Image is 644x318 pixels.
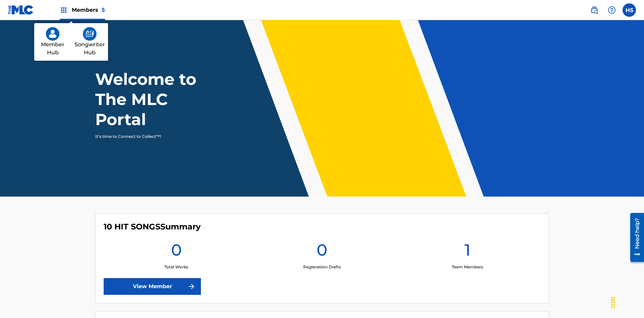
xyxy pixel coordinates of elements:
[623,3,636,17] div: User Menu
[46,27,59,41] img: member hub
[95,69,221,129] h1: Welcome to The MLC Portal
[452,264,483,270] p: Team Members
[465,240,471,264] h1: 1
[317,240,327,264] h1: 0
[164,264,188,270] p: Total Works
[72,6,105,14] span: Members
[104,278,201,295] a: View Member
[171,240,182,264] h1: 0
[187,282,196,290] img: f7272a7cc735f4ea7f67.svg
[605,3,619,17] div: Help
[625,210,644,265] iframe: Resource Center
[102,7,105,13] span: 5
[588,3,601,17] a: Public Search
[71,23,108,61] a: songwriter hubSongwriter Hub
[34,23,71,61] a: member hubMember Hub
[610,286,644,318] iframe: Chat Widget
[8,5,34,15] img: MLC Logo
[83,27,97,41] img: songwriter hub
[104,222,201,232] h4: 10 HIT SONGS
[60,6,68,14] img: Top Rightsholders
[590,6,598,14] img: search
[608,6,616,14] img: help
[608,293,619,313] div: Drag
[95,134,212,140] p: It's time to Connect to Collect™!
[303,264,341,270] p: Registration Drafts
